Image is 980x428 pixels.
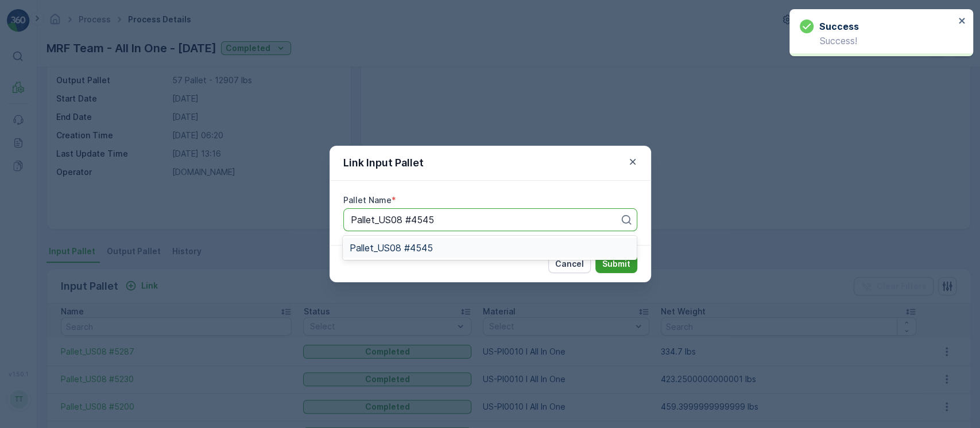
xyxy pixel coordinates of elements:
label: Pallet Name [343,195,392,205]
button: close [958,16,966,27]
p: Success! [800,36,955,46]
span: Pallet_US08 #4545 [350,243,433,253]
h3: Success [819,20,859,33]
button: Submit [595,255,637,273]
p: Link Input Pallet [343,155,424,171]
p: Submit [602,258,630,270]
p: Cancel [555,258,584,270]
button: Cancel [548,255,591,273]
